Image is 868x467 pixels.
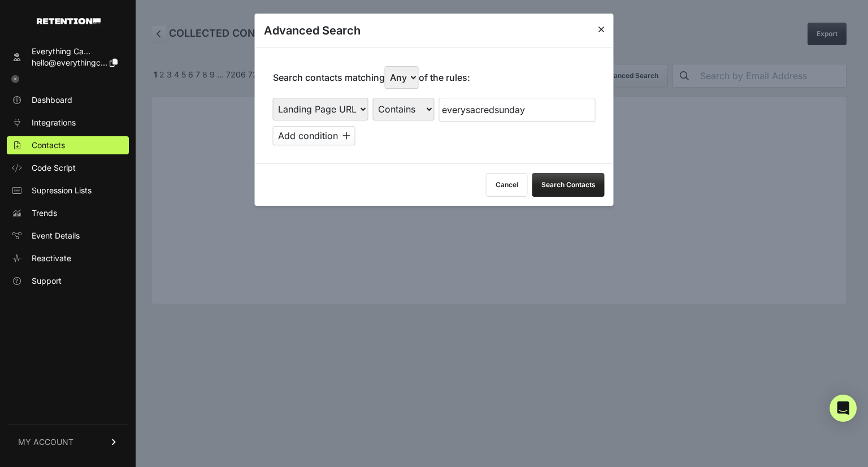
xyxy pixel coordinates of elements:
[7,204,129,222] a: Trends
[273,66,470,89] p: Search contacts matching of the rules:
[273,126,355,145] button: Add condition
[7,227,129,245] a: Event Details
[32,94,72,106] span: Dashboard
[532,173,605,197] button: Search Contacts
[7,91,129,109] a: Dashboard
[7,249,129,267] a: Reactivate
[32,207,57,219] span: Trends
[32,58,107,67] span: hello@everythingc...
[7,159,129,177] a: Code Script
[32,253,71,264] span: Reactivate
[32,162,76,174] span: Code Script
[830,395,857,422] div: Open Intercom Messenger
[264,23,361,38] h3: Advanced Search
[486,173,528,197] button: Cancel
[7,136,129,154] a: Contacts
[7,114,129,132] a: Integrations
[7,181,129,200] a: Supression Lists
[32,275,62,287] span: Support
[7,425,129,459] a: MY ACCOUNT
[7,42,129,72] a: Everything Ca... hello@everythingc...
[32,46,118,57] div: Everything Ca...
[37,18,101,24] img: Retention.com
[7,272,129,290] a: Support
[32,117,76,128] span: Integrations
[32,140,65,151] span: Contacts
[32,230,80,241] span: Event Details
[32,185,92,196] span: Supression Lists
[18,436,73,448] span: MY ACCOUNT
